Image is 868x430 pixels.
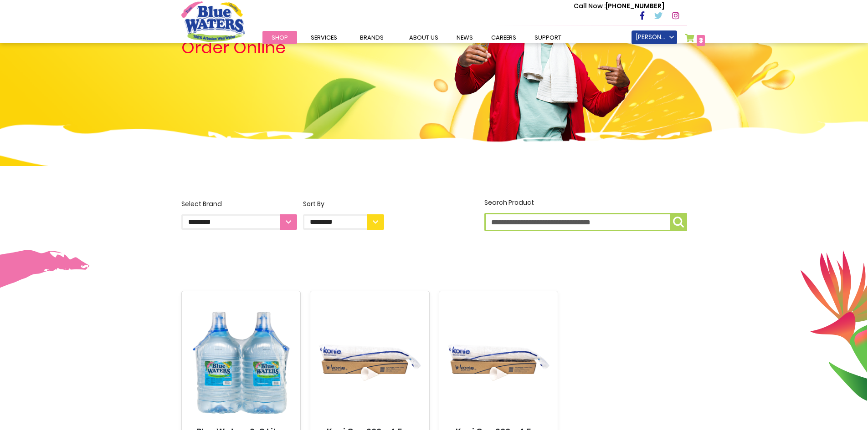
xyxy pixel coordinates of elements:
[303,214,384,230] select: Sort By
[482,31,525,44] a: careers
[574,1,664,11] p: [PHONE_NUMBER]
[685,34,705,47] a: 3
[272,33,288,42] span: Shop
[303,199,384,209] div: Sort By
[190,299,293,427] img: Blue Waters 2x8 Litre
[311,33,337,42] span: Services
[670,213,687,231] button: Search Product
[632,30,677,44] a: [PERSON_NAME]
[673,217,684,228] img: search-icon.png
[484,198,687,231] label: Search Product
[574,1,606,10] span: Call Now :
[447,299,550,427] img: Koni Cup 200 x 4.5oz
[181,199,297,230] label: Select Brand
[181,40,384,56] h4: Order Online
[360,33,384,42] span: Brands
[181,1,245,41] a: store logo
[699,36,703,45] span: 3
[318,299,421,427] img: Koni Cup 200 x 4.5oz
[525,31,570,44] a: support
[484,213,687,231] input: Search Product
[447,31,482,44] a: News
[181,214,297,230] select: Select Brand
[400,31,447,44] a: about us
